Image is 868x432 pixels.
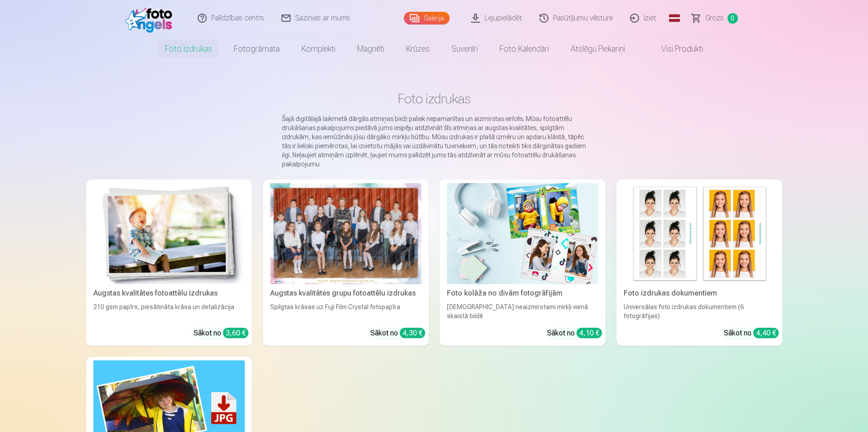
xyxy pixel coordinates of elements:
a: Atslēgu piekariņi [560,36,636,62]
span: 0 [727,13,738,24]
div: 3,60 € [223,328,248,338]
a: Magnēti [346,36,395,62]
a: Galerija [404,12,450,24]
a: Augstas kvalitātes grupu fotoattēlu izdrukasSpilgtas krāsas uz Fuji Film Crystal fotopapīraSākot ... [263,180,429,346]
div: Foto kolāža no divām fotogrāfijām [443,288,602,299]
img: Foto kolāža no divām fotogrāfijām [447,183,598,284]
div: Augstas kvalitātes grupu fotoattēlu izdrukas [267,288,425,299]
a: Komplekti [291,36,346,62]
a: Foto izdrukas [154,36,223,62]
img: Augstas kvalitātes fotoattēlu izdrukas [93,183,245,284]
a: Fotogrāmata [223,36,291,62]
a: Foto kolāža no divām fotogrāfijāmFoto kolāža no divām fotogrāfijām[DEMOGRAPHIC_DATA] neaizmirstam... [440,180,606,346]
div: 4,40 € [753,328,779,338]
div: Sākot no [370,328,425,339]
div: 210 gsm papīrs, piesātināta krāsa un detalizācija [90,302,248,320]
a: Krūzes [395,36,441,62]
a: Augstas kvalitātes fotoattēlu izdrukasAugstas kvalitātes fotoattēlu izdrukas210 gsm papīrs, piesā... [86,180,252,346]
img: Foto izdrukas dokumentiem [624,183,775,284]
div: Sākot no [547,328,602,339]
div: Sākot no [194,328,248,339]
img: /fa1 [125,4,177,33]
div: [DEMOGRAPHIC_DATA] neaizmirstami mirkļi vienā skaistā bildē [443,302,602,320]
div: Augstas kvalitātes fotoattēlu izdrukas [90,288,248,299]
h1: Foto izdrukas [93,91,775,107]
div: 4,30 € [400,328,425,338]
div: Sākot no [724,328,779,339]
div: 4,10 € [577,328,602,338]
a: Visi produkti [636,36,714,62]
div: Spilgtas krāsas uz Fuji Film Crystal fotopapīra [267,302,425,320]
a: Suvenīri [441,36,489,62]
a: Foto izdrukas dokumentiemFoto izdrukas dokumentiemUniversālas foto izdrukas dokumentiem (6 fotogr... [616,180,782,346]
span: Grozs [705,13,724,24]
div: Foto izdrukas dokumentiem [620,288,779,299]
p: Šajā digitālajā laikmetā dārgās atmiņas bieži paliek nepamanītas un aizmirstas ierīcēs. Mūsu foto... [282,114,587,169]
div: Universālas foto izdrukas dokumentiem (6 fotogrāfijas) [620,302,779,320]
a: Foto kalendāri [489,36,560,62]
